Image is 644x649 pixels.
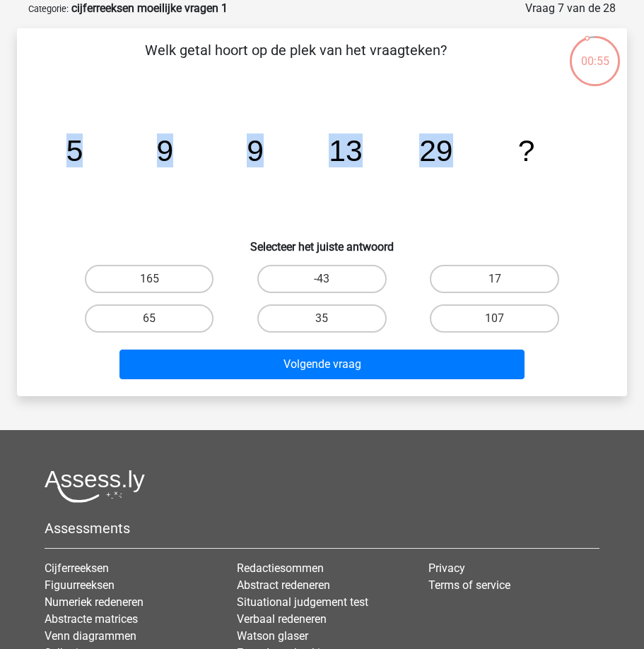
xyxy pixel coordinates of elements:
[45,612,138,626] a: Abstracte matrices
[237,595,368,609] a: Situational judgement test
[430,265,559,293] label: 17
[45,520,599,537] h5: Assessments
[45,578,115,592] a: Figuurreeksen
[237,612,327,626] a: Verbaal redeneren
[45,561,109,575] a: Cijferreeksen
[430,304,559,333] label: 107
[157,133,174,167] tspan: 9
[71,1,228,15] strong: cijferreeksen moeilijke vragen 1
[40,229,604,254] h6: Selecteer het juiste antwoord
[237,629,308,643] a: Watson glaser
[428,561,465,575] a: Privacy
[85,265,214,293] label: 165
[237,561,324,575] a: Redactiesommen
[329,133,362,167] tspan: 13
[257,304,387,333] label: 35
[518,133,535,167] tspan: ?
[568,35,621,70] div: 00:55
[66,133,83,167] tspan: 5
[85,304,214,333] label: 65
[40,40,551,82] p: Welk getal hoort op de plek van het vraagteken?
[28,4,69,14] small: Categorie:
[247,133,264,167] tspan: 9
[45,629,136,643] a: Venn diagrammen
[237,578,330,592] a: Abstract redeneren
[45,595,144,609] a: Numeriek redeneren
[257,265,387,293] label: -43
[419,133,452,167] tspan: 29
[119,350,525,379] button: Volgende vraag
[45,470,145,503] img: Assessly logo
[428,578,510,592] a: Terms of service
